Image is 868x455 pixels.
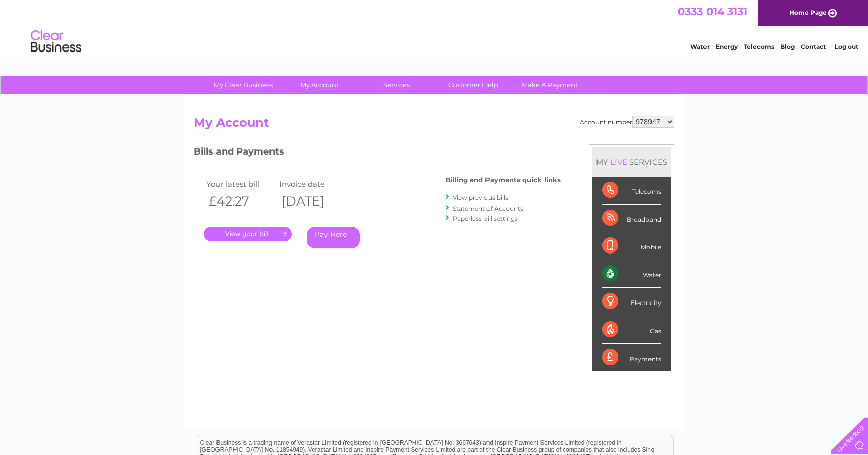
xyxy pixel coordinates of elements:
[602,232,661,260] div: Mobile
[592,147,671,176] div: MY SERVICES
[690,43,710,50] a: Water
[277,191,349,212] th: [DATE]
[277,177,349,191] td: Invoice date
[608,157,629,167] div: LIVE
[446,176,561,184] h4: Billing and Payments quick links
[194,144,561,162] h3: Bills and Payments
[453,215,518,222] a: Paperless bill settings
[278,76,361,94] a: My Account
[204,177,277,191] td: Your latest bill
[580,116,674,128] div: Account number
[453,205,523,212] a: Statement of Accounts
[835,43,858,50] a: Log out
[431,76,515,94] a: Customer Help
[355,76,438,94] a: Services
[678,5,747,18] a: 0333 014 3131
[453,194,508,201] a: View previous bills
[30,26,82,57] img: logo.png
[716,43,738,50] a: Energy
[196,6,673,49] div: Clear Business is a trading name of Verastar Limited (registered in [GEOGRAPHIC_DATA] No. 3667643...
[194,116,674,135] h2: My Account
[801,43,826,50] a: Contact
[204,191,277,212] th: £42.27
[780,43,795,50] a: Blog
[508,76,591,94] a: Make A Payment
[204,227,292,241] a: .
[201,76,285,94] a: My Clear Business
[602,288,661,316] div: Electricity
[602,344,661,371] div: Payments
[602,205,661,232] div: Broadband
[602,316,661,344] div: Gas
[307,227,360,248] a: Pay Here
[744,43,774,50] a: Telecoms
[602,177,661,205] div: Telecoms
[602,260,661,288] div: Water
